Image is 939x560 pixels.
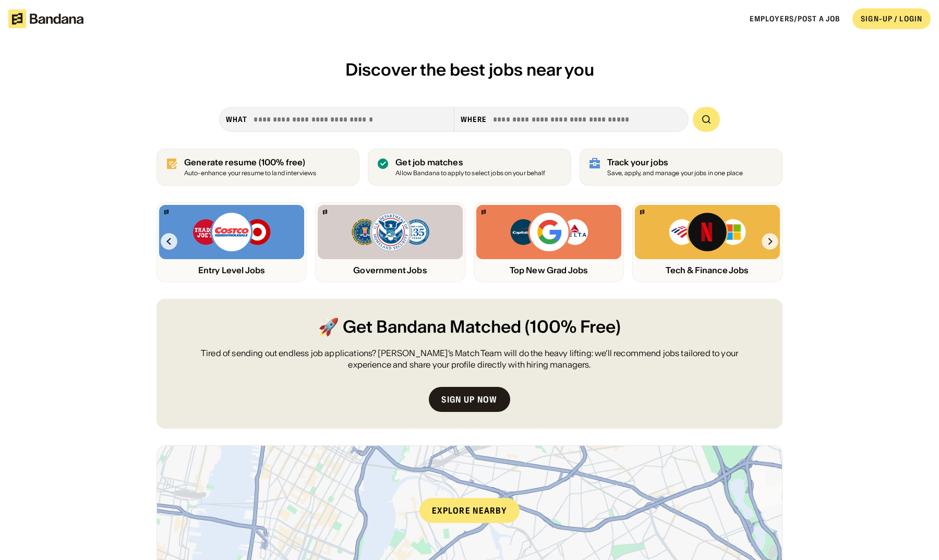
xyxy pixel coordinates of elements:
a: Bandana logoTrader Joe’s, Costco, Target logosEntry Level Jobs [156,202,307,282]
img: FBI, DHS, MWRD logos [351,211,430,253]
div: Tech & Finance Jobs [635,265,780,275]
div: Top New Grad Jobs [476,265,621,275]
div: Generate resume [184,157,316,167]
div: Entry Level Jobs [159,265,304,275]
img: Bandana logo [164,210,168,214]
div: Tired of sending out endless job applications? [PERSON_NAME]’s Match Team will do the heavy lifti... [182,347,757,371]
div: SIGN-UP / LOGIN [861,14,922,23]
div: Save, apply, and manage your jobs in one place [607,170,743,177]
div: Auto-enhance your resume to land interviews [184,170,316,177]
div: Track your jobs [607,157,743,167]
span: 🚀 Get Bandana Matched [318,315,521,339]
a: Sign up now [429,387,510,412]
img: Bandana logo [481,210,486,214]
div: Sign up now [441,395,497,404]
a: Bandana logoCapital One, Google, Delta logosTop New Grad Jobs [474,202,624,282]
img: Bandana logotype [8,9,83,28]
img: Right Arrow [762,233,778,250]
div: Allow Bandana to apply to select jobs on your behalf [395,170,545,177]
a: Track your jobs Save, apply, and manage your jobs in one place [580,149,782,186]
a: Bandana logoFBI, DHS, MWRD logosGovernment Jobs [315,202,465,282]
img: Bandana logo [323,210,327,214]
div: Get job matches [395,157,545,167]
div: Explore nearby [419,498,520,523]
a: Bandana logoBank of America, Netflix, Microsoft logosTech & Finance Jobs [632,202,782,282]
a: Generate resume (100% free)Auto-enhance your resume to land interviews [156,149,359,186]
a: Get job matches Allow Bandana to apply to select jobs on your behalf [368,149,571,186]
span: (100% free) [259,157,306,167]
a: Employers/Post a job [750,14,840,23]
img: Capital One, Google, Delta logos [509,211,588,253]
img: Bandana logo [640,210,644,214]
span: Discover the best jobs near you [345,59,594,80]
div: Where [461,115,487,124]
div: what [226,115,247,124]
img: Bank of America, Netflix, Microsoft logos [668,211,747,253]
img: Left Arrow [161,233,177,250]
span: (100% Free) [525,315,621,339]
div: Government Jobs [318,265,463,275]
img: Trader Joe’s, Costco, Target logos [192,211,271,253]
